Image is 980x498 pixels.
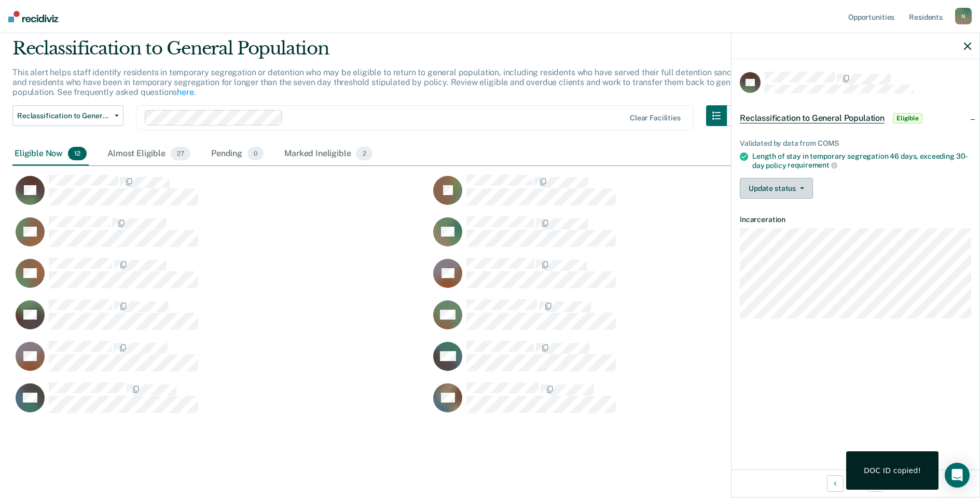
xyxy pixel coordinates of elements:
div: CaseloadOpportunityCell-0851087 [430,299,848,340]
a: here [177,87,194,97]
button: Previous Opportunity [827,475,844,492]
div: CaseloadOpportunityCell-0873009 [430,382,848,423]
div: CaseloadOpportunityCell-0740286 [12,340,430,382]
p: This alert helps staff identify residents in temporary segregation or detention who may be eligib... [12,67,746,97]
div: CaseloadOpportunityCell-0886291 [430,216,848,257]
span: 27 [171,147,190,160]
div: Eligible Now [12,143,89,165]
div: Reclassification to General PopulationEligible [731,102,979,135]
span: requirement [788,161,837,169]
div: Reclassification to General Population [12,38,748,67]
div: CaseloadOpportunityCell-0236345 [12,299,430,340]
div: N [955,8,972,24]
div: Validated by data from COMS [740,139,971,148]
img: Recidiviz [8,11,58,22]
div: Marked Ineligible [282,143,375,165]
div: CaseloadOpportunityCell-0801785 [12,257,430,299]
div: CaseloadOpportunityCell-0316017 [12,382,430,423]
div: 3 / 14 [731,469,979,497]
div: Almost Eligible [105,143,192,165]
span: 0 [247,147,264,160]
div: Clear facilities [630,114,681,122]
div: CaseloadOpportunityCell-0447267 [430,340,848,382]
div: CaseloadOpportunityCell-0462832 [430,174,848,216]
div: CaseloadOpportunityCell-0612001 [12,174,430,216]
dt: Incarceration [740,215,971,224]
span: 2 [356,147,372,160]
div: Open Intercom Messenger [945,463,970,488]
div: CaseloadOpportunityCell-0691981 [430,257,848,299]
div: DOC ID copied! [864,466,921,475]
span: Reclassification to General Population [740,113,885,123]
div: Length of stay in temporary segregation 46 days, exceeding 30-day policy [752,152,971,170]
button: Update status [740,178,813,199]
div: Pending [209,143,266,165]
div: CaseloadOpportunityCell-0955045 [12,216,430,257]
span: Reclassification to General Population [17,112,111,120]
span: 12 [68,147,87,160]
span: Eligible [893,113,922,123]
